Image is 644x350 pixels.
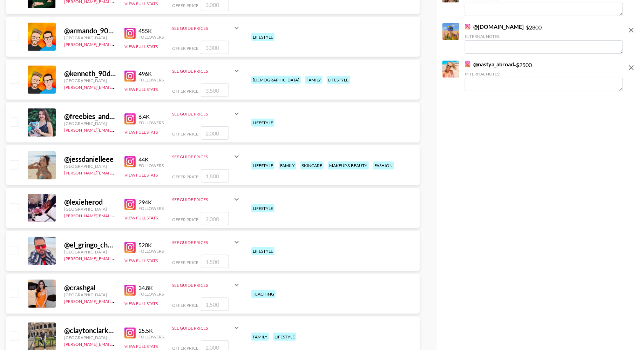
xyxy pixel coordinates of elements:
span: Offer Price: [172,3,199,8]
div: 455K [138,27,164,34]
div: See Guide Prices [172,20,241,37]
div: fashion [373,161,394,170]
span: Offer Price: [172,303,199,308]
a: [PERSON_NAME][EMAIL_ADDRESS][DOMAIN_NAME] [64,340,168,347]
div: @ claytonclark90df [64,326,116,335]
img: Instagram [124,113,136,125]
div: - $ 2500 [465,61,623,91]
div: [GEOGRAPHIC_DATA] [64,206,116,212]
div: 25.5K [138,327,164,334]
div: @ freebies_and_more [64,112,116,121]
div: lifestyle [251,247,274,255]
div: lifestyle [327,76,350,84]
div: See Guide Prices [172,68,232,74]
a: [PERSON_NAME][EMAIL_ADDRESS][DOMAIN_NAME] [64,40,168,47]
div: Followers [138,291,164,297]
a: @nastya_abroad [465,61,514,68]
input: 3,500 [201,84,229,97]
div: family [279,161,296,170]
div: family [251,333,269,341]
input: 2,000 [201,126,229,140]
span: Offer Price: [172,46,199,51]
div: lifestyle [251,33,274,41]
div: [GEOGRAPHIC_DATA] [64,121,116,126]
div: See Guide Prices [172,240,232,245]
div: Followers [138,249,164,254]
div: Internal Notes: [465,34,623,39]
input: 1,800 [201,169,229,183]
div: @ lexieherod [64,198,116,206]
span: Offer Price: [172,217,199,222]
div: lifestyle [251,119,274,127]
span: Offer Price: [172,88,199,94]
img: Instagram [124,28,136,39]
div: 44K [138,156,164,163]
img: Instagram [124,199,136,210]
div: lifestyle [251,161,274,170]
div: @ kenneth_90day [64,69,116,78]
a: [PERSON_NAME][EMAIL_ADDRESS][DOMAIN_NAME] [64,126,168,133]
img: Instagram [124,156,136,167]
div: 6.4K [138,113,164,120]
img: Instagram [124,328,136,339]
button: View Full Stats [124,172,158,178]
div: Followers [138,163,164,168]
input: 1,500 [201,298,229,311]
div: See Guide Prices [172,283,232,288]
div: lifestyle [251,204,274,212]
div: [GEOGRAPHIC_DATA] [64,35,116,40]
button: View Full Stats [124,1,158,6]
div: See Guide Prices [172,111,232,117]
div: 34.8K [138,284,164,291]
div: See Guide Prices [172,319,241,336]
span: Offer Price: [172,131,199,137]
button: View Full Stats [124,44,158,49]
div: See Guide Prices [172,148,241,165]
button: View Full Stats [124,130,158,135]
img: Instagram [124,285,136,296]
img: Instagram [124,71,136,82]
div: [GEOGRAPHIC_DATA] [64,292,116,297]
div: @ armando_90day [64,26,116,35]
div: [GEOGRAPHIC_DATA] [64,249,116,255]
div: See Guide Prices [172,197,232,202]
input: 1,500 [201,255,229,268]
div: 520K [138,242,164,249]
div: makeup & beauty [328,161,369,170]
img: Instagram [465,24,470,29]
div: [GEOGRAPHIC_DATA] [64,78,116,83]
div: Internal Notes: [465,71,623,77]
a: [PERSON_NAME][EMAIL_ADDRESS][DOMAIN_NAME] [64,169,168,176]
div: 294K [138,199,164,206]
a: [PERSON_NAME][EMAIL_ADDRESS][DOMAIN_NAME] [64,255,168,261]
div: - $ 2800 [465,23,623,54]
input: 3,000 [201,41,229,54]
div: [DEMOGRAPHIC_DATA] [251,76,301,84]
div: Followers [138,334,164,339]
div: Followers [138,206,164,211]
div: See Guide Prices [172,191,241,208]
div: skincare [300,161,324,170]
div: See Guide Prices [172,154,232,159]
div: See Guide Prices [172,325,232,331]
div: See Guide Prices [172,234,241,251]
a: [PERSON_NAME][EMAIL_ADDRESS][DOMAIN_NAME] [64,212,168,218]
div: [GEOGRAPHIC_DATA] [64,164,116,169]
div: [GEOGRAPHIC_DATA] [64,335,116,340]
div: @ jessdanielleee [64,155,116,164]
button: View Full Stats [124,87,158,92]
div: teaching [251,290,276,298]
img: Instagram [465,61,470,67]
button: View Full Stats [124,215,158,220]
button: View Full Stats [124,344,158,349]
div: @ crashgal [64,283,116,292]
div: 496K [138,70,164,77]
a: [PERSON_NAME][EMAIL_ADDRESS][DOMAIN_NAME] [64,297,168,304]
button: remove [624,23,638,37]
span: Offer Price: [172,260,199,265]
div: family [305,76,323,84]
div: See Guide Prices [172,105,241,122]
div: lifestyle [273,333,296,341]
a: [PERSON_NAME][EMAIL_ADDRESS][DOMAIN_NAME] [64,83,168,90]
button: remove [624,61,638,75]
